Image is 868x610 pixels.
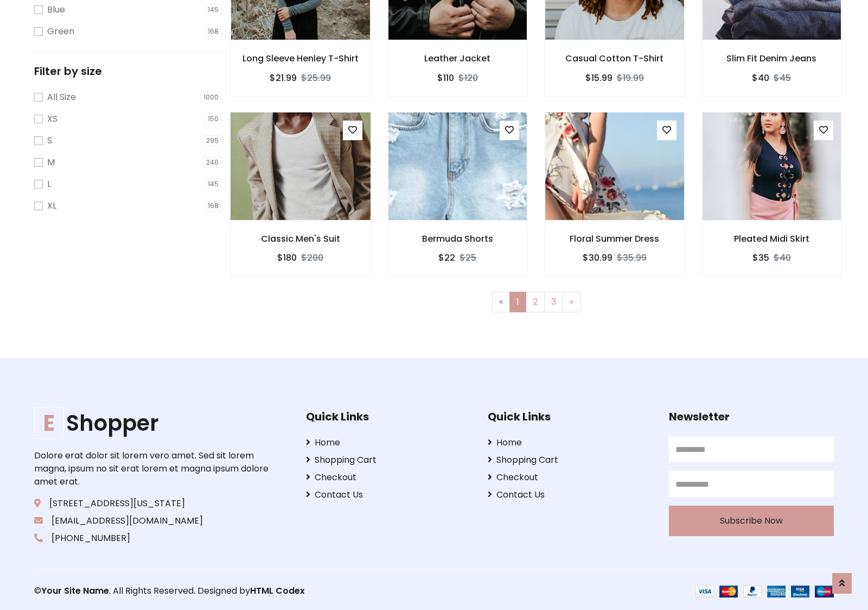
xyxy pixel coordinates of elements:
[250,584,305,597] a: HTML Codex
[47,199,56,212] label: XL
[458,72,478,84] del: $120
[669,506,834,536] button: Subscribe Now
[488,488,653,501] a: Contact Us
[205,179,222,190] span: 145
[306,471,471,484] a: Checkout
[205,114,222,124] span: 150
[306,436,471,449] a: Home
[570,295,573,308] span: »
[34,410,272,436] a: EShopper
[205,4,222,15] span: 145
[545,53,685,64] h6: Casual Cotton T-Shirt
[563,292,580,312] a: Next
[47,178,51,191] label: L
[47,156,55,169] label: M
[47,112,58,125] label: XS
[203,135,222,146] span: 295
[277,253,297,263] h6: $180
[583,253,612,263] h6: $30.99
[34,65,222,78] h5: Filter by size
[34,410,272,436] h1: Shopper
[205,200,222,211] span: 168
[306,488,471,501] a: Contact Us
[301,251,323,264] del: $200
[306,410,471,423] h5: Quick Links
[47,3,65,16] label: Blue
[34,407,64,439] span: E
[306,454,471,467] a: Shopping Cart
[231,234,371,244] h6: Classic Men's Suit
[231,53,371,64] h6: Long Sleeve Henley T-Shirt
[752,73,769,83] h6: $40
[774,72,791,84] del: $45
[617,251,647,264] del: $35.99
[388,53,528,64] h6: Leather Jacket
[669,410,834,423] h5: Newsletter
[459,251,476,264] del: $25
[488,454,653,467] a: Shopping Cart
[544,292,563,312] a: 3
[545,234,685,244] h6: Floral Summer Dress
[301,72,331,84] del: $25.99
[41,584,109,597] a: Your Site Name
[34,449,272,488] p: Dolore erat dolor sit lorem vero amet. Sed sit lorem magna, ipsum no sit erat lorem et magna ipsu...
[205,26,222,37] span: 168
[47,25,74,38] label: Green
[774,251,791,264] del: $40
[488,410,653,423] h5: Quick Links
[34,497,272,510] p: [STREET_ADDRESS][US_STATE]
[585,73,612,83] h6: $15.99
[526,292,545,312] a: 2
[388,234,528,244] h6: Bermuda Shorts
[238,292,834,312] nav: Page navigation
[270,73,297,83] h6: $21.99
[488,436,653,449] a: Home
[34,532,272,545] p: [PHONE_NUMBER]
[752,253,769,263] h6: $35
[617,72,644,84] del: $19.99
[438,253,455,263] h6: $22
[203,157,222,168] span: 246
[47,91,76,104] label: All Size
[47,134,52,147] label: S
[702,53,842,64] h6: Slim Fit Denim Jeans
[34,514,272,527] p: [EMAIL_ADDRESS][DOMAIN_NAME]
[34,584,434,598] p: © . All Rights Reserved. Designed by
[509,292,526,312] a: 1
[702,234,842,244] h6: Pleated Midi Skirt
[488,471,653,484] a: Checkout
[200,92,222,103] span: 1000
[437,73,454,83] h6: $110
